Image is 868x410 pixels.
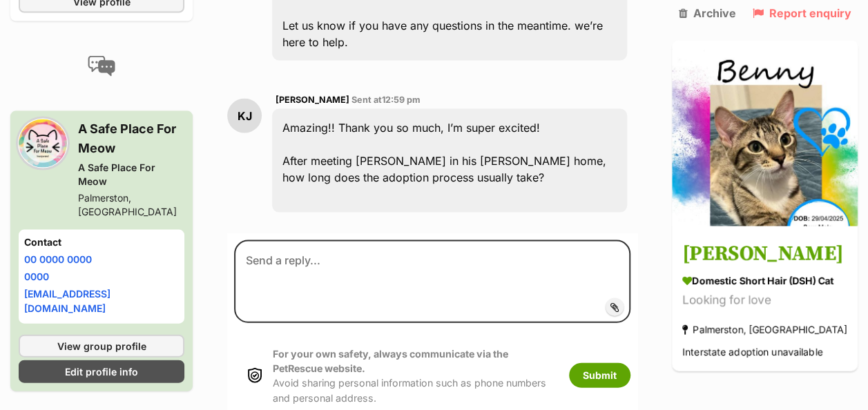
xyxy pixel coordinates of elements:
[382,95,421,105] span: 12:59 pm
[78,191,184,219] div: Palmerston, [GEOGRAPHIC_DATA]
[24,253,92,265] a: 00 0000 0000
[24,271,49,282] a: 0000
[19,119,67,168] img: A Safe Place For Meow profile pic
[682,291,847,310] div: Looking for love
[569,363,630,388] button: Submit
[272,109,627,213] div: Amazing!! Thank you so much, I’m super excited! After meeting [PERSON_NAME] in his [PERSON_NAME] ...
[19,360,184,383] a: Edit profile info
[682,320,847,339] div: Palmerston, [GEOGRAPHIC_DATA]
[78,119,184,158] h3: A Safe Place For Meow
[78,161,184,188] div: A Safe Place For Meow
[672,228,858,371] a: [PERSON_NAME] Domestic Short Hair (DSH) Cat Looking for love Palmerston, [GEOGRAPHIC_DATA] Inters...
[678,7,735,19] a: Archive
[682,273,847,288] div: Domestic Short Hair (DSH) Cat
[276,95,349,105] span: [PERSON_NAME]
[351,95,421,105] span: Sent at
[19,335,184,358] a: View group profile
[672,40,858,226] img: Benny
[24,235,179,249] h4: Contact
[273,348,508,374] strong: For your own safety, always communicate via the PetRescue website.
[273,346,555,405] p: Avoid sharing personal information such as phone numbers and personal address.
[88,56,115,77] img: conversation-icon-4a6f8262b818ee0b60e3300018af0b2d0b884aa5de6e9bcb8d3d4eeb1a70a7c4.svg
[57,339,146,353] span: View group profile
[682,346,822,358] span: Interstate adoption unavailable
[227,99,262,133] div: KJ
[65,364,138,379] span: Edit profile info
[753,7,851,19] a: Report enquiry
[682,239,847,270] h3: [PERSON_NAME]
[24,288,110,314] a: [EMAIL_ADDRESS][DOMAIN_NAME]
